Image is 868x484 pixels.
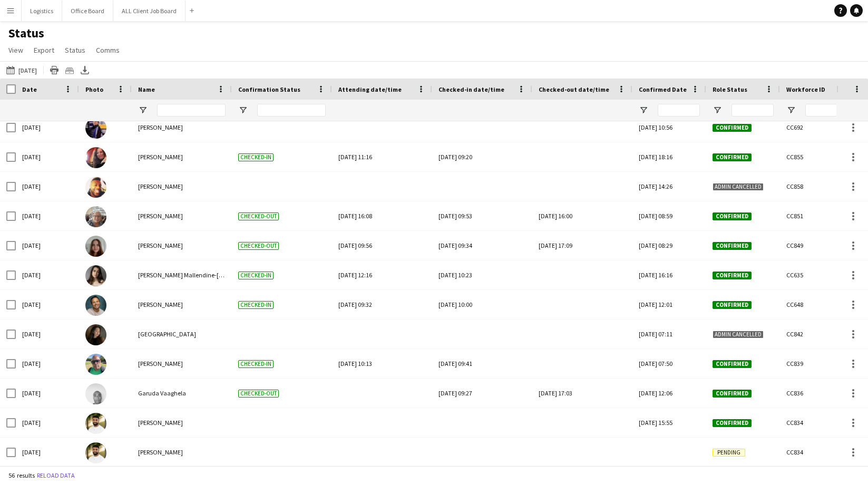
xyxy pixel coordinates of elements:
input: Confirmation Status Filter Input [257,104,326,117]
div: [DATE] 09:53 [438,201,526,230]
span: Date [22,85,37,93]
span: [PERSON_NAME] [138,448,183,456]
div: [DATE] 12:01 [632,290,706,319]
div: [DATE] 10:23 [438,260,526,289]
div: [DATE] 12:16 [338,260,426,289]
div: [DATE] 08:59 [632,201,706,230]
div: [DATE] [16,142,79,171]
div: CC648 [780,290,854,319]
span: Checked-in [238,272,274,279]
div: [DATE] 16:08 [338,201,426,230]
div: [DATE] 07:50 [632,349,706,378]
span: Confirmed [713,242,752,250]
span: Confirmed [713,419,752,427]
div: [DATE] [16,379,79,408]
div: CC851 [780,201,854,230]
button: Open Filter Menu [238,105,248,115]
span: Confirmed [713,360,752,368]
span: Confirmed [713,124,752,132]
div: CC834 [780,438,854,467]
span: Admin cancelled [713,183,764,191]
span: [GEOGRAPHIC_DATA] [138,330,196,338]
img: Harry Singh [85,413,106,434]
span: [PERSON_NAME] [138,123,183,131]
span: Attending date/time [338,85,402,93]
div: [DATE] 08:29 [632,231,706,260]
span: Status [65,45,85,55]
div: CC834 [780,408,854,437]
span: Checked-out [238,390,279,398]
img: Stephanie Hughes [85,236,106,257]
img: Garuda Vaaghela [85,383,106,404]
button: Open Filter Menu [786,105,796,115]
img: Carol Shepherd [85,206,106,227]
div: [DATE] 07:11 [632,320,706,349]
a: Status [61,43,90,57]
img: Desiree Ramsey [85,118,106,139]
div: [DATE] [16,201,79,230]
div: [DATE] 15:55 [632,408,706,437]
span: Checked-out date/time [539,85,609,93]
input: Role Status Filter Input [732,104,774,117]
span: Workforce ID [786,85,825,93]
div: CC839 [780,349,854,378]
div: [DATE] 11:16 [338,142,426,171]
span: [PERSON_NAME] [138,182,183,190]
span: [PERSON_NAME] [138,241,183,249]
div: [DATE] [16,320,79,349]
span: Confirmed [713,390,752,398]
span: Confirmed [713,212,752,220]
div: [DATE] [16,438,79,467]
span: Name [138,85,155,93]
span: [PERSON_NAME] [138,360,183,367]
a: Export [30,43,58,57]
input: Name Filter Input [157,104,226,117]
div: [DATE] [16,408,79,437]
span: Pending [713,449,745,457]
div: [DATE] 09:56 [338,231,426,260]
div: [DATE] 10:56 [632,113,706,142]
div: CC849 [780,231,854,260]
div: [DATE] [16,260,79,289]
span: [PERSON_NAME] [138,153,183,161]
span: Checked-in [238,301,274,309]
div: [DATE] 14:26 [632,172,706,201]
div: [DATE] [16,290,79,319]
div: CC842 [780,320,854,349]
button: [DATE] [4,64,39,76]
span: Confirmed [713,301,752,309]
div: CC858 [780,172,854,201]
span: Admin cancelled [713,331,764,338]
div: [DATE] 10:00 [438,290,526,319]
span: [PERSON_NAME] [138,212,183,220]
span: [PERSON_NAME] [138,419,183,427]
div: [DATE] 18:16 [632,142,706,171]
div: [DATE] [16,113,79,142]
app-action-btn: Print [48,64,61,76]
div: [DATE] 09:20 [438,142,526,171]
span: Checked-in date/time [438,85,504,93]
div: [DATE] 17:03 [539,379,626,408]
div: [DATE] 12:06 [632,379,706,408]
button: Logistics [22,1,62,21]
span: Confirmed [713,272,752,279]
img: Sophia Mallendine-Fry [85,265,106,286]
img: sienna east [85,324,106,345]
span: [PERSON_NAME] [138,301,183,308]
div: [DATE] 16:16 [632,260,706,289]
a: View [4,43,27,57]
button: ALL Client Job Board [113,1,186,21]
span: Checked-out [238,212,279,220]
img: Sophie Fox [85,147,106,168]
button: Reload data [35,470,77,481]
div: [DATE] 09:32 [338,290,426,319]
span: [PERSON_NAME] Mallendine-[PERSON_NAME] [138,271,261,279]
input: Workforce ID Filter Input [805,104,847,117]
app-action-btn: Crew files as ZIP [63,64,76,76]
div: CC855 [780,142,854,171]
div: CC692 [780,113,854,142]
span: Confirmation Status [238,85,300,93]
div: [DATE] [16,349,79,378]
div: CC635 [780,260,854,289]
div: CC836 [780,379,854,408]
